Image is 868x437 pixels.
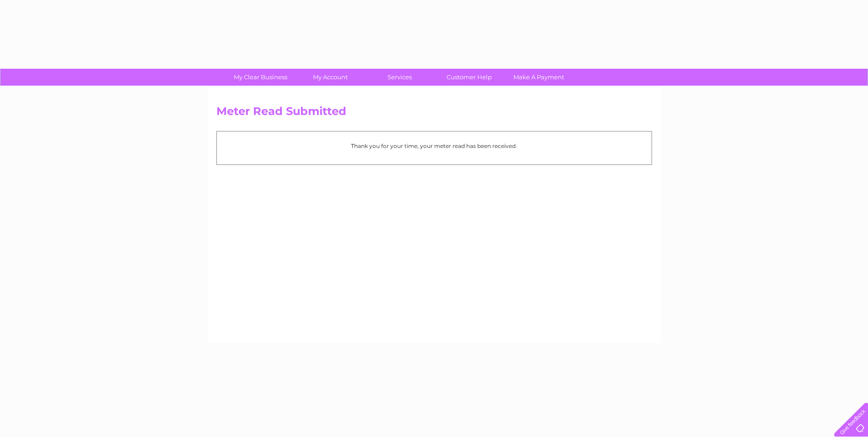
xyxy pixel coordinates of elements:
[216,105,652,122] h2: Meter Read Submitted
[292,69,368,86] a: My Account
[362,69,437,86] a: Services
[223,69,298,86] a: My Clear Business
[501,69,577,86] a: Make A Payment
[221,142,647,150] p: Thank you for your time, your meter read has been received.
[431,69,507,86] a: Customer Help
